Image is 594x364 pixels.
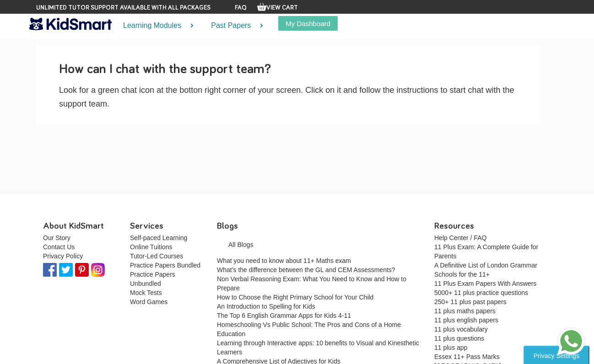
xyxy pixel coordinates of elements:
img: KidSmart logo [29,16,112,32]
a: 250+ 11 plus past papers [434,298,507,305]
a: Homeschooling Vs Public School: The Pros and Cons of a Home Education [217,321,401,337]
img: facebook page [43,263,57,277]
a: Tutor-Led Courses [130,252,183,260]
h5: Resources [434,221,551,231]
a: Learning through Interactive apps: 10 benefits to Visual and Kinesthetic Learners [217,339,419,356]
a: View Cart [257,5,298,11]
a: Non Verbal Reasoning Exam: What You Need to Know and How to Prepare [217,275,406,292]
a: 11 plus questions [434,335,484,342]
span: Unlimited tutor support available with all packages [36,3,211,12]
a: 11 plus english papers [434,316,498,324]
a: FAQ [235,5,247,11]
a: What you need to know about 11+ Maths exam [217,257,351,264]
a: An Introduction to Spelling for Kids [217,303,315,310]
img: instagram [91,263,105,277]
a: 11 plus maths papers [434,307,496,315]
a: The Top 6 English Grammar Apps for Kids 4-11 [217,312,351,319]
a: Privacy Policy [43,252,83,260]
a: 5000+ 11 plus practice questions [434,289,528,296]
a: What’s the difference between the GL and CEM Assessments? [217,266,395,273]
img: twitter [75,263,89,277]
p: Look for a green chat icon at the botton right corner of your screen. Click on it and follow the ... [59,83,530,111]
a: How to Choose the Right Primary School for Your Child [217,294,373,301]
a: Essex 11+ Pass Marks [434,353,500,360]
a: pinterest [59,266,75,273]
a: Learning Modules [112,14,200,38]
a: 11 Plus Exam: A Complete Guide for Parents [434,243,538,260]
a: 11 plus app [434,344,467,351]
a: instagram [91,266,107,273]
h5: About KidSmart [43,221,116,231]
img: Your items in the shopping basket [257,2,266,11]
h5: Blogs [217,221,421,231]
a: Our Story [43,234,70,241]
h3: How can I chat with the support team? [59,59,530,79]
h5: Services [130,221,203,231]
a: All Blogs [217,233,421,256]
a: Online Tuitions [130,243,173,251]
a: A Definitive List of London Grammar Schools for the 11+ [434,262,537,278]
a: Contact Us [43,243,75,251]
img: pinterest [59,263,73,277]
a: Help Center / FAQ [434,234,486,241]
a: Practice Papers Bundled [130,262,200,269]
a: Self-paced Learning [130,234,187,241]
a: Mock Tests [130,289,162,296]
img: Send whatsapp message to +442080035976 [557,327,585,355]
button: My Dashboard [278,16,338,31]
a: Word Games [130,298,167,305]
a: 11 Plus Exam Papers With Answers [434,280,536,287]
a: Past Papers [200,14,269,38]
a: facebook page [43,266,59,273]
a: Practice Papers Unbundled [130,271,175,287]
a: 11 plus vocabulary [434,326,488,333]
a: twitter [75,266,91,273]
